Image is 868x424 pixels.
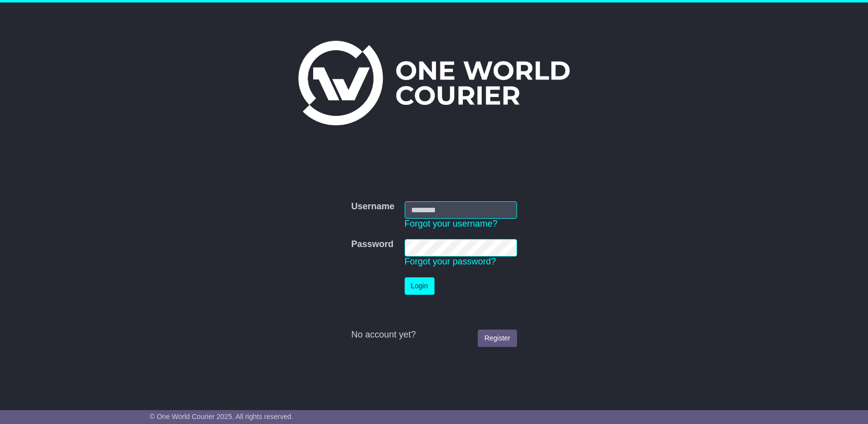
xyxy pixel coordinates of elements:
[478,330,517,347] a: Register
[351,201,394,212] label: Username
[405,256,496,266] a: Forgot your password?
[351,330,517,340] div: No account yet?
[405,277,434,295] button: Login
[405,219,498,229] a: Forgot your username?
[351,239,393,250] label: Password
[298,41,570,125] img: One World
[150,413,293,421] span: © One World Courier 2025. All rights reserved.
